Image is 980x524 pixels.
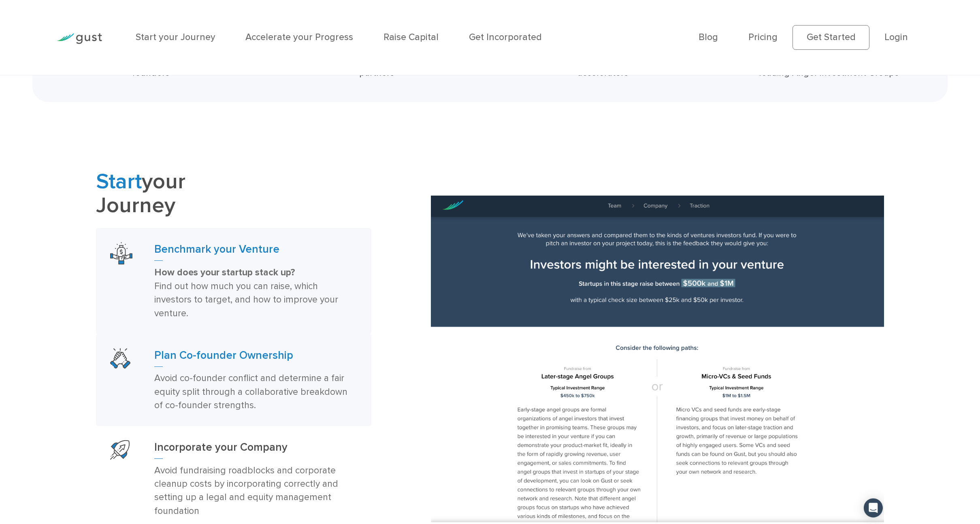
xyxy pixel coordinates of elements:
a: Get Started [793,25,869,50]
p: Avoid fundraising roadblocks and corporate cleanup costs by incorporating correctly and setting u... [154,464,357,518]
a: Benchmark Your VentureBenchmark your VentureHow does your startup stack up? Find out how much you... [96,228,371,334]
a: Blog [699,32,718,43]
h3: Incorporate your Company [154,440,357,459]
img: Plan Co Founder Ownership [110,348,130,369]
a: Start your Journey [136,32,215,43]
a: Pricing [748,32,778,43]
span: Start [96,168,142,194]
a: Accelerate your Progress [245,32,353,43]
a: Get Incorporated [469,32,542,43]
a: Plan Co Founder OwnershipPlan Co-founder OwnershipAvoid co-founder conflict and determine a fair ... [96,334,371,426]
a: Raise Capital [383,32,439,43]
h2: your Journey [96,170,371,217]
a: Login [884,32,908,43]
img: Benchmark Your Venture [110,242,132,264]
strong: How does your startup stack up? [154,267,295,278]
h3: Plan Co-founder Ownership [154,348,357,367]
img: Start Your Company [110,440,130,460]
img: Gust Logo [57,33,102,44]
span: Find out how much you can raise, which investors to target, and how to improve your venture. [154,281,338,319]
p: Avoid co-founder conflict and determine a fair equity split through a collaborative breakdown of ... [154,371,357,412]
h3: Benchmark your Venture [154,242,357,261]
